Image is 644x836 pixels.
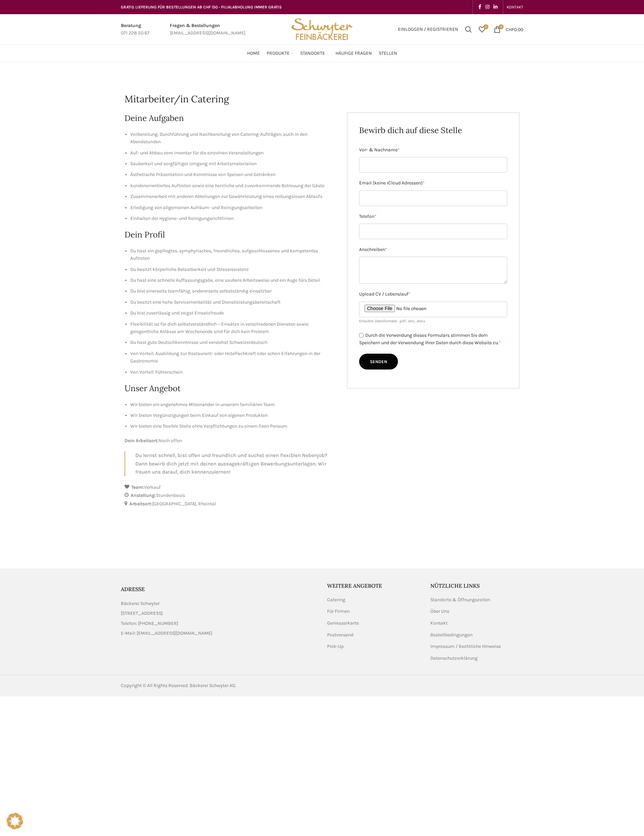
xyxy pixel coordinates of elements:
span: 0 [499,24,504,29]
label: Durch die Verwendung dieses Formulars stimmen Sie dem Speichern und der Verwendung Ihrer Daten du... [359,332,501,346]
a: Instagram social link [483,2,491,12]
input: Senden [359,354,398,370]
span: Produkte [267,50,290,57]
span: Home [247,50,260,57]
label: Telefon [359,213,508,220]
span: Einloggen / Registrieren [398,27,458,32]
a: Pick-Up [327,643,344,650]
span: KONTAKT [507,5,523,9]
label: Vor- & Nachname [359,146,508,154]
li: Auf- und Abbau vom Inventar für die einzelnen Veranstaltungen [130,149,337,157]
span: Bäckerei Schwyter [121,600,160,607]
strong: Arbeitsort: [129,501,152,507]
span: GRATIS LIEFERUNG FÜR BESTELLUNGEN AB CHF 150 - FILIALABHOLUNG IMMER GRATIS [121,5,282,9]
span: 0 [483,24,488,29]
h5: Weitere Angebote [327,582,420,589]
li: Wir bieten Vergünstigungen beim Einkauf von eigenen Produkten [130,412,337,419]
li: Wir bieten ein angenehmes Miteinander in unserem familiären Team [130,401,337,408]
h2: Deine Aufgaben [125,112,337,124]
strong: Dein Arbeitsort: [125,438,159,444]
li: Einhalten der Hygiene- und Reinigungsrichtlinien [130,215,337,222]
li: Zusammenarbeit mit anderen Abteilungen zur Gewährleistung eines reibungslosen Ablaufs [130,193,337,200]
label: Email (keine iCloud Adressen) [359,179,508,187]
li: Erledigung von allgemeinen Aufräum- und Reinigungsarbeiten [130,204,337,211]
a: Standorte & Öffnungszeiten [430,597,491,603]
a: Über Uns [430,608,450,615]
li: Ästhetische Präsentation und Kenntnisse von Speisen und Getränken [130,171,337,178]
p: Du lernst schnell, bist offen und freundlich und suchst einen flexiblen Nebenjob? Dann bewirb dic... [135,451,337,476]
a: Einloggen / Registrieren [395,23,462,36]
span: [GEOGRAPHIC_DATA] [152,501,198,507]
li: Du hast ein gepflegtes, symphytisches, freundliches, aufgeschlossenes und kompetentes Auftreten [130,247,337,262]
p: Noch offen [125,437,337,445]
span: [STREET_ADDRESS] [121,610,163,617]
a: Suchen [462,23,475,36]
h5: Nützliche Links [430,582,524,589]
a: Infobox link [170,22,245,37]
a: Bestellbedingungen [430,632,473,638]
span: Häufige Fragen [336,50,372,57]
a: Datenschutzerklärung [430,655,478,662]
span: Stellen [379,50,397,57]
small: Erlaubte Dateiformate: .pdf, .doc, .docx [359,319,425,323]
div: Secondary navigation [503,0,527,14]
a: Für Firmen [327,608,350,615]
a: 0 CHF0.00 [490,23,527,36]
bdi: 0.00 [506,26,523,32]
a: 0 [475,23,489,36]
a: Stellen [379,47,397,60]
a: Linkedin social link [491,2,500,12]
div: Meine Wunschliste [475,23,489,36]
a: Infobox link [121,22,150,37]
span: Stundenbasis [156,492,185,498]
a: Postversand [327,632,354,638]
li: Sauberkeit und sorgfältiger Umgang mit Arbeitsmaterialien [130,160,337,168]
li: Du hast gute Deutschkenntnisse und verstehst Schweizerdeutsch [130,339,337,346]
a: Catering [327,597,346,603]
strong: Team: [131,484,144,490]
span: Standorte [300,50,325,57]
a: Geniesserkarte [327,620,359,627]
h1: Mitarbeiter/in Catering [125,93,519,106]
span: ADRESSE [121,586,145,592]
div: Main navigation [117,47,527,60]
span: Rheintal [198,501,216,507]
li: Du hast eine schnelle Auffassungsgabe, eine saubere Arbeitsweise und ein Auge fürs Detail [130,277,337,284]
span: CHF [506,26,514,32]
li: Du bist einerseits teamfähig, andererseits selbstständig einsetzbar [130,287,337,295]
a: Kontakt [430,620,448,627]
a: Standorte [300,47,329,60]
span: Verkauf [144,484,161,490]
h2: Bewirb dich auf diese Stelle [359,125,508,136]
a: List item link [121,630,317,637]
img: Bäckerei Schwyter [289,14,355,45]
a: List item link [121,620,317,627]
li: Du bist zuverlässig und zeigst Einsatzfreude [130,309,337,317]
div: Copyright © All Rights Reserved. Bäckerei Schwyter AG. [121,682,319,689]
li: kundenorientiertes Auftreten sowie eine herzliche und zuvorkommende Betreuung der Gäste [130,182,337,189]
a: Impressum / Rechtliche Hinweise [430,643,502,650]
li: Flexibilität ist für dich selbstverständlich – Einsätze in verschiedenen Diensten sowie gelegentl... [130,321,337,336]
a: Produkte [267,47,293,60]
a: KONTAKT [507,0,523,14]
li: Vorbereitung, Durchführung und Nachbereitung von Catering-Aufträgen, auch in den Abendstunden [130,131,337,146]
li: Von Vorteil: Ausbildung zur Restaurant- oder Hotelfachkraft oder schon Erfahrungen in der Gastron... [130,350,337,365]
h2: Unser Angebot [125,383,337,394]
a: Home [247,47,260,60]
li: Wir bieten eine flexible Stelle ohne Verpflichtungen zu einem fixen Pensum [130,423,337,430]
h2: Dein Profil [125,229,337,240]
a: Häufige Fragen [336,47,372,60]
label: Upload CV / Lebenslauf [359,290,508,298]
a: Site logo [289,26,355,32]
li: Du besitzt eine hohe Servicementalität und Dienstleistungsbereitschaft [130,299,337,306]
a: Facebook social link [476,2,483,12]
li: Du besitzt körperliche Belastbarkeit und Stressresistenz [130,266,337,273]
li: Von Vorteil: Führerschein [130,369,337,376]
strong: Anstellung: [131,492,156,498]
label: Anschreiben [359,246,508,253]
